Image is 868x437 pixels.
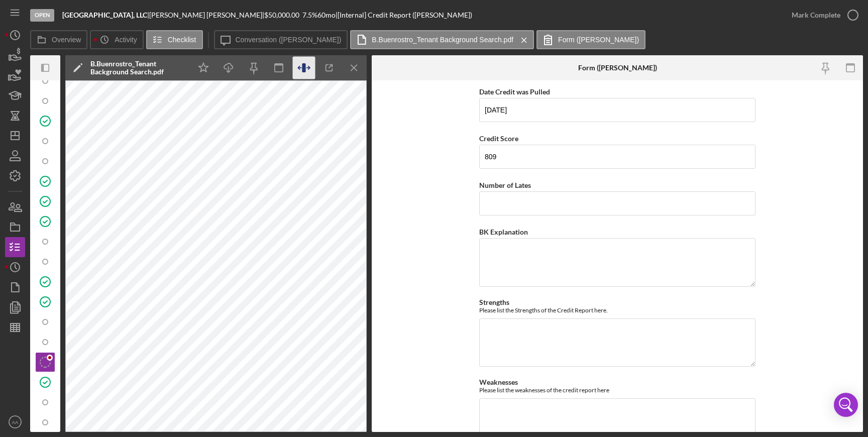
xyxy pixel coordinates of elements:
[336,11,472,19] div: | [Internal] Credit Report ([PERSON_NAME])
[12,419,19,425] text: AA
[90,60,186,76] div: B.Buenrostro_Tenant Background Search.pdf
[30,30,87,49] button: Overview
[782,5,863,25] button: Mark Complete
[479,181,531,189] label: Number of Lates
[479,228,528,236] label: BK Explanation
[146,30,203,49] button: Checklist
[52,36,81,44] label: Overview
[115,36,137,44] label: Activity
[792,5,840,25] div: Mark Complete
[302,11,317,19] div: 7.5 %
[62,11,147,19] b: [GEOGRAPHIC_DATA], LLC
[479,87,550,96] label: Date Credit was Pulled
[558,36,639,44] label: Form ([PERSON_NAME])
[479,298,509,306] label: Strengths
[236,36,342,44] label: Conversation ([PERSON_NAME])
[317,11,336,19] div: 60 mo
[834,393,858,417] div: Open Intercom Messenger
[479,386,755,394] div: Please list the weaknesses of the credit report here
[372,36,513,44] label: B.Buenrostro_Tenant Background Search.pdf
[479,378,518,386] label: Weaknesses
[578,64,657,72] div: Form ([PERSON_NAME])
[5,412,25,432] button: AA
[149,11,264,19] div: [PERSON_NAME] [PERSON_NAME] |
[214,30,348,49] button: Conversation ([PERSON_NAME])
[90,30,143,49] button: Activity
[350,30,534,49] button: B.Buenrostro_Tenant Background Search.pdf
[168,36,196,44] label: Checklist
[30,9,54,22] div: Open
[479,134,518,143] label: Credit Score
[62,11,149,19] div: |
[264,11,302,19] div: $50,000.00
[479,306,755,314] div: Please list the Strengths of the Credit Report here.
[536,30,645,49] button: Form ([PERSON_NAME])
